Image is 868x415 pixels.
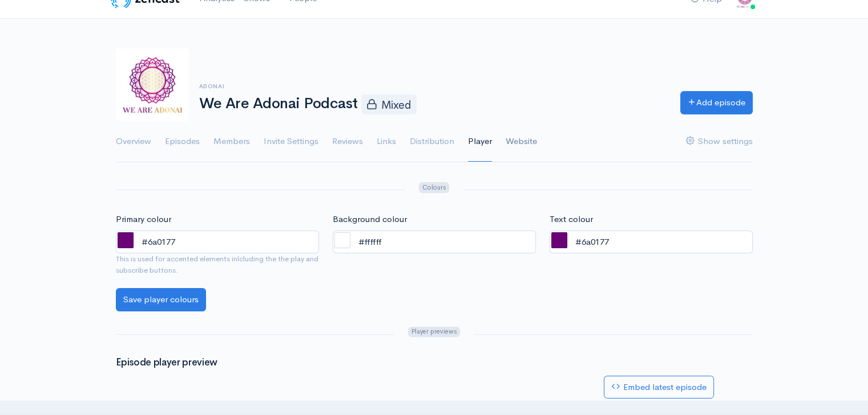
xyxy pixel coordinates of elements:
[264,121,318,162] a: Invite Settings
[333,213,407,226] label: Background colour
[377,121,396,162] a: Links
[116,253,319,276] small: This is used for accented elements inlcluding the the play and subscribe buttons.
[116,213,171,226] label: Primary colour
[604,376,714,399] a: Embed latest episode
[199,83,667,89] h6: Adonai
[116,231,319,254] input: #000000
[116,358,753,368] h3: Episode player preview
[116,288,206,311] input: Save player colours
[408,327,460,338] span: Player previews
[333,231,536,254] input: #65A6FF
[419,182,449,193] span: Colours
[199,94,667,114] h1: We Are Adonai Podcast
[686,121,753,162] a: Show settings
[332,121,363,162] a: Reviews
[506,121,537,162] a: Website
[550,213,593,226] label: Text colour
[213,121,250,162] a: Members
[116,121,151,162] a: Overview
[361,94,417,114] span: Mixed
[165,121,200,162] a: Episodes
[550,231,753,254] input: #65A6FF
[410,121,454,162] a: Distribution
[680,91,753,114] a: Add episode
[468,121,492,162] a: Player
